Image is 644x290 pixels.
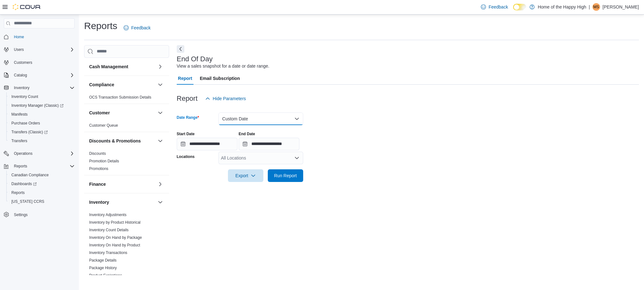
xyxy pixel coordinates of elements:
label: Start Date [177,131,195,136]
button: Discounts & Promotions [89,138,155,144]
button: Run Report [268,169,303,182]
div: Discounts & Promotions [84,150,169,175]
a: Dashboards [6,179,77,188]
button: Customer [89,110,155,116]
span: Users [11,46,75,53]
span: Dashboards [11,181,37,186]
span: Package History [89,265,117,270]
span: Reports [11,190,25,195]
span: Customer Queue [89,123,118,128]
button: Canadian Compliance [6,171,77,179]
button: Customers [1,58,77,67]
button: Finance [156,180,164,188]
button: Inventory Count [6,92,77,101]
a: Transfers [9,137,30,145]
span: Canadian Compliance [9,171,75,179]
span: Reports [9,189,75,196]
a: Product Expirations [89,273,122,278]
button: Purchase Orders [6,119,77,128]
button: Users [11,46,26,53]
span: Home [11,33,75,41]
a: Promotions [89,166,108,171]
span: Reports [11,162,75,170]
span: Home [14,34,24,39]
a: Transfers (Classic) [6,128,77,136]
span: Inventory [14,85,29,90]
h3: End Of Day [177,55,213,63]
button: Catalog [11,71,29,79]
button: Inventory [11,84,32,92]
a: Dashboards [9,180,39,188]
button: Transfers [6,136,77,145]
h3: Report [177,95,198,102]
button: Reports [11,162,30,170]
span: Run Report [274,172,297,179]
a: Inventory Transactions [89,251,127,255]
button: Custom Date [218,112,303,125]
a: Inventory Manager (Classic) [9,102,66,109]
button: Cash Management [156,63,164,70]
h3: Discounts & Promotions [89,138,141,144]
a: Purchase Orders [9,119,43,127]
a: Inventory On Hand by Package [89,235,142,240]
span: Purchase Orders [11,121,40,126]
h3: Finance [89,181,106,187]
button: Reports [1,162,77,171]
span: Dashboards [9,180,75,188]
div: View a sales snapshot for a date or date range. [177,63,269,69]
button: Manifests [6,110,77,119]
p: [PERSON_NAME] [603,3,639,11]
input: Press the down key to open a popover containing a calendar. [177,138,237,150]
div: Matthew Sheculski [592,3,600,11]
span: Feedback [131,25,150,31]
button: Finance [89,181,155,187]
span: [US_STATE] CCRS [11,199,44,204]
span: Catalog [14,73,27,78]
input: Press the down key to open a popover containing a calendar. [239,138,299,150]
a: Package History [89,266,117,270]
button: Operations [1,149,77,158]
a: Manifests [9,111,30,118]
span: Reports [14,164,27,169]
button: Discounts & Promotions [156,137,164,145]
button: Inventory [1,83,77,92]
label: End Date [239,131,255,136]
span: Inventory On Hand by Package [89,235,142,240]
button: Hide Parameters [203,92,248,105]
button: Catalog [1,71,77,80]
div: Compliance [84,94,169,104]
span: Catalog [11,71,75,79]
img: Cova [13,4,41,10]
button: Settings [1,210,77,219]
p: | [589,3,590,11]
a: Feedback [121,21,153,34]
span: Operations [11,150,75,157]
span: Email Subscription [200,72,240,85]
a: OCS Transaction Submission Details [89,95,151,100]
span: Manifests [9,111,75,118]
a: Inventory Count Details [89,228,129,232]
span: Transfers (Classic) [11,130,48,135]
button: Next [177,45,184,53]
span: Purchase Orders [9,119,75,127]
button: Inventory [89,199,155,205]
div: Customer [84,122,169,132]
a: Inventory by Product Historical [89,220,141,225]
button: Cash Management [89,63,155,70]
span: Hide Parameters [213,95,246,102]
a: Inventory Adjustments [89,213,126,217]
a: Inventory On Hand by Product [89,243,140,247]
button: Export [228,169,263,182]
span: Inventory Transactions [89,250,127,255]
span: Customers [14,60,32,65]
span: Operations [14,151,33,156]
a: Customers [11,59,35,66]
span: Settings [14,212,28,217]
span: Promotion Details [89,159,119,164]
span: Transfers (Classic) [9,128,75,136]
span: Export [232,169,260,182]
span: Promotions [89,166,108,171]
button: Customer [156,109,164,117]
a: Package Details [89,258,117,263]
